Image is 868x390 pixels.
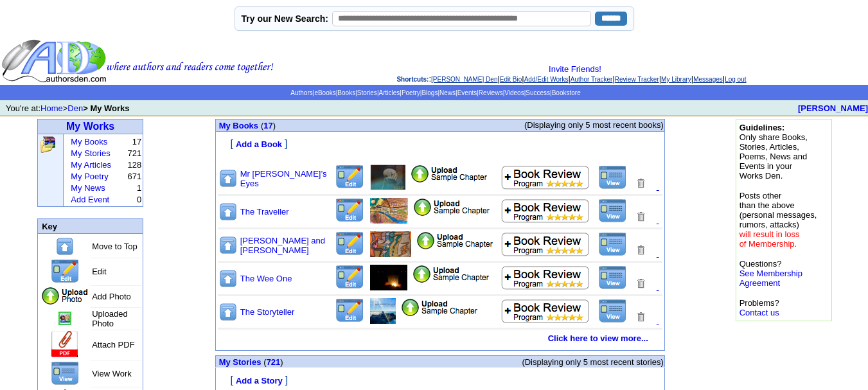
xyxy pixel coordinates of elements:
a: The Traveller [240,207,289,217]
img: Add/Remove Photo [370,198,408,224]
b: [PERSON_NAME] [798,103,868,113]
span: ) [273,121,276,130]
a: Poetry [402,89,420,96]
img: View this Title [598,165,627,190]
a: Review Tracker [615,76,659,83]
img: Edit this Title [335,198,365,223]
font: 1 [137,183,141,193]
a: Videos [504,89,524,96]
img: Add/Remove Photo [370,231,411,257]
a: Events [457,89,477,96]
font: ] [285,375,288,386]
font: [ [230,138,233,149]
a: My Books [71,137,107,146]
font: Add a Book [236,139,282,149]
img: Removes this Title [635,244,646,256]
a: Mr [PERSON_NAME]’s Eyes [240,169,327,188]
img: View this Title [598,299,627,323]
img: Move to top [218,302,238,322]
img: shim.gif [217,345,221,350]
font: Attach PDF [92,340,134,350]
img: Add to Book Review Program [501,265,590,290]
a: Reviews [479,89,503,96]
a: Books [337,89,355,96]
a: The Wee One [240,274,292,283]
font: 721 [127,148,141,158]
div: : | | | | | | | [276,64,867,84]
img: Add Attachment PDF [401,298,478,317]
img: Removes this Title [635,278,646,290]
img: Edit this Title [335,298,365,323]
font: Posts other than the above (personal messages, rumors, attacks) [740,191,817,249]
img: View this Title [598,232,627,256]
p: (Displaying only 5 most recent stories) [361,357,664,367]
a: [PERSON_NAME] Den [431,76,497,83]
a: Authors [290,89,312,96]
img: shim.gif [217,151,221,155]
a: Contact us [740,308,779,317]
img: Add Attachment PDF [413,198,490,217]
font: Add a Story [236,376,283,386]
img: header_logo2.gif [1,39,274,84]
a: My Articles [71,160,111,170]
a: . [657,314,659,325]
img: Add/Remove Photo [370,164,405,190]
img: Add Attachment PDF [416,231,493,250]
img: Removes this Title [635,177,646,190]
a: My Works [66,121,114,132]
a: My Poetry [71,172,109,181]
font: Edit [92,267,106,276]
a: News [439,89,456,96]
img: Add to Book Review Program [501,299,590,323]
img: Edit this Title [335,231,365,256]
a: . [657,247,659,258]
img: View this Title [598,199,627,223]
font: View Work [92,369,132,378]
span: ) [280,357,283,367]
a: Add a Story [236,375,283,386]
a: Author Tracker [571,76,613,83]
img: Move to top [55,236,75,256]
a: My News [71,183,105,193]
font: . [657,214,659,225]
font: 0 [137,195,141,204]
font: Key [42,222,57,231]
img: Add/Remove Photo [58,312,71,325]
img: Edit this Title [335,265,365,290]
img: Removes this Title [635,311,646,323]
b: > My Works [83,103,129,113]
a: Log out [725,76,746,83]
a: . [657,181,659,191]
img: Add Attachment PDF [411,164,488,183]
img: Move to top [218,269,238,288]
a: Edit Bio [500,76,522,83]
b: Guidelines: [740,123,785,132]
font: 17 [132,137,141,146]
img: Add Attachment PDF [412,265,490,283]
img: Edit this Title [50,259,80,284]
img: Edit this Title [335,164,365,190]
font: 671 [127,172,141,181]
a: . [657,281,659,292]
font: You're at: > [6,103,130,113]
font: Questions? [740,259,802,288]
font: My Books [219,121,258,130]
span: Shortcuts: [396,76,429,83]
a: Add a Book [236,138,282,149]
span: ( [261,121,263,130]
span: (Displaying only 5 most recent books) [524,120,664,130]
font: Problems? [740,298,779,317]
img: View this Page [51,361,80,386]
img: Add/Remove Photo [370,298,396,324]
img: Add Attachment [50,331,80,359]
font: 128 [127,160,141,170]
img: Removes this Title [635,211,646,223]
a: Blogs [421,89,438,96]
a: Success [526,89,550,96]
img: shim.gif [217,132,221,137]
img: shim.gif [217,369,221,373]
a: [PERSON_NAME] and [PERSON_NAME] [240,236,325,255]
